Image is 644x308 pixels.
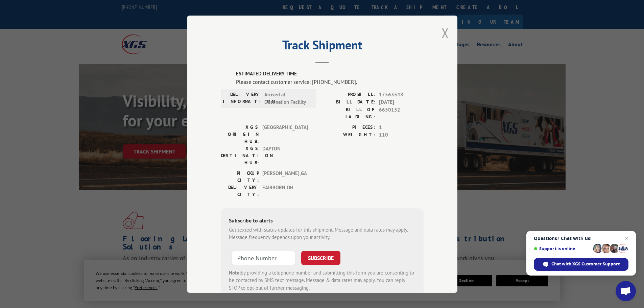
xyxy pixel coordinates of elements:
label: WEIGHT: [322,131,376,139]
label: BILL OF LADING: [322,106,376,120]
label: BILL DATE: [322,98,376,106]
span: 1 [379,123,424,131]
label: XGS ORIGIN HUB: [221,123,259,145]
span: 110 [379,131,424,139]
span: [PERSON_NAME] , GA [262,169,308,184]
span: Arrived at Destination Facility [264,91,310,106]
a: Open chat [616,281,636,301]
label: PICKUP CITY: [221,169,259,184]
label: PROBILL: [322,91,376,98]
span: FAIRBORN , OH [262,184,308,198]
label: DELIVERY CITY: [221,184,259,198]
span: Chat with XGS Customer Support [534,258,628,271]
div: Please contact customer service: [PHONE_NUMBER]. [236,77,424,86]
span: Questions? Chat with us! [534,236,628,241]
div: by providing a telephone number and submitting this form you are consenting to be contacted by SM... [229,269,415,292]
span: DAYTON [262,145,308,166]
input: Phone Number [232,251,296,265]
button: Close modal [442,24,449,42]
button: SUBSCRIBE [301,251,340,265]
label: ESTIMATED DELIVERY TIME: [236,70,424,78]
strong: Note: [229,269,241,276]
span: Support is online [534,246,591,251]
span: [GEOGRAPHIC_DATA] [262,123,308,145]
span: 17563548 [379,91,424,98]
span: 6650152 [379,106,424,120]
label: PIECES: [322,123,376,131]
div: Subscribe to alerts [229,216,415,226]
h2: Track Shipment [221,40,424,53]
span: Chat with XGS Customer Support [551,261,620,267]
div: Get texted with status updates for this shipment. Message and data rates may apply. Message frequ... [229,226,415,241]
label: XGS DESTINATION HUB: [221,145,259,166]
span: [DATE] [379,98,424,106]
label: DELIVERY INFORMATION: [223,91,261,106]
